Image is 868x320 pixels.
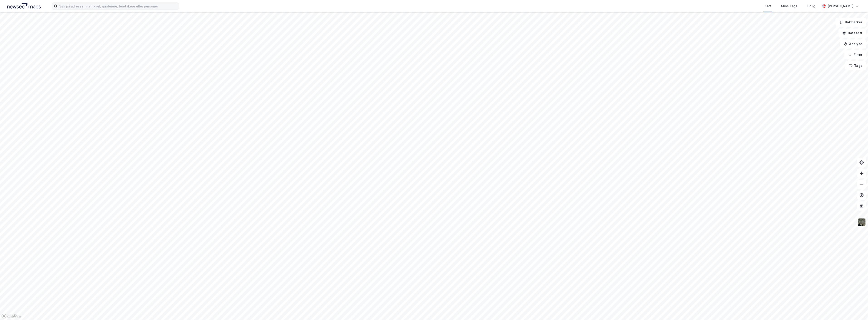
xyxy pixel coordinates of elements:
button: Datasett [838,29,866,38]
div: Kontrollprogram for chat [845,298,868,320]
button: Tags [845,61,866,70]
img: 9k= [857,218,866,227]
div: Kart [765,3,771,9]
iframe: Chat Widget [845,298,868,320]
img: logo.a4113a55bc3d86da70a041830d287a7e.svg [7,3,41,10]
button: Filter [844,50,866,59]
button: Bokmerker [836,18,866,27]
div: Mine Tags [781,3,797,9]
a: Mapbox homepage [1,313,21,319]
div: [PERSON_NAME] [828,3,853,9]
button: Analyse [840,39,866,48]
div: Bolig [807,3,815,9]
input: Søk på adresse, matrikkel, gårdeiere, leietakere eller personer [57,3,179,10]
